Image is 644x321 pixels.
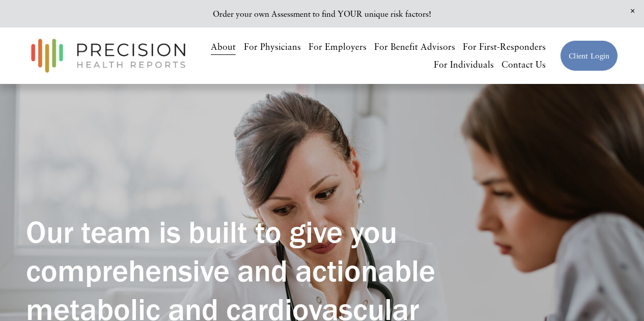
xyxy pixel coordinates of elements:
a: For First-Responders [463,38,546,55]
a: For Individuals [434,56,494,74]
a: About [211,38,236,55]
a: Client Login [560,40,618,71]
a: Contact Us [501,56,546,74]
a: For Benefit Advisors [374,38,455,55]
a: For Physicians [244,38,301,55]
img: Precision Health Reports [26,34,191,77]
a: For Employers [309,38,367,55]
